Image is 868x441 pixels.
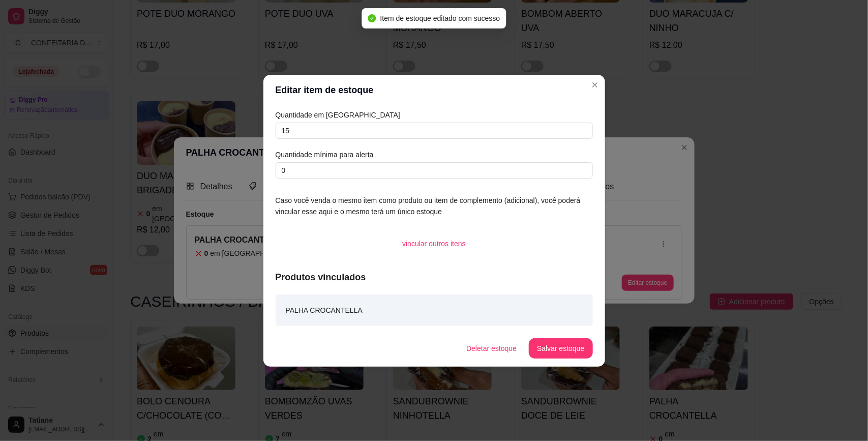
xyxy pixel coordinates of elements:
article: Quantidade em [GEOGRAPHIC_DATA] [276,109,593,121]
button: vincular outros itens [394,233,474,254]
button: Salvar estoque [529,338,592,359]
article: Quantidade mínima para alerta [276,149,593,160]
article: PALHA CROCANTELLA [286,305,363,316]
header: Editar item de estoque [263,75,605,105]
article: Produtos vinculados [276,270,593,284]
span: Item de estoque editado com sucesso [380,14,500,22]
span: check-circle [368,14,376,22]
button: Deletar estoque [458,338,525,359]
article: Caso você venda o mesmo item como produto ou item de complemento (adicional), você poderá vincula... [276,195,593,217]
button: Close [587,77,603,93]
